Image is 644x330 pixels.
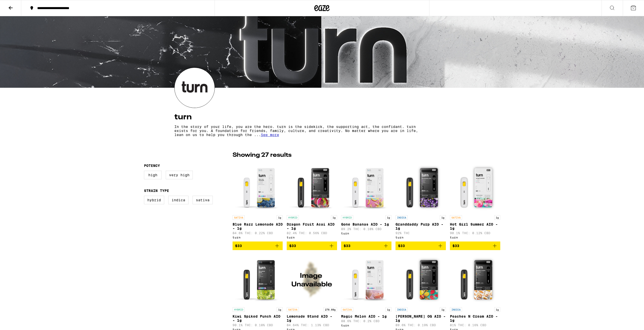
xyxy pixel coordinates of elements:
p: 1g [494,307,500,312]
p: 1g [277,215,283,220]
p: 92% THC [396,231,446,235]
label: Very High [166,171,193,179]
img: turn - Dragon Fruit Acai AIO - 1g [287,162,337,213]
p: Showing 27 results [233,151,292,160]
p: In the story of your life, you are the hero. turn is the sidekick, the supporting act, the confid... [174,125,425,137]
label: Sativa [193,196,213,204]
img: turn - Peaches N Cream AIO - 1g [450,254,500,305]
p: 89.2% THC: 0.18% CBD [341,227,391,231]
span: $33 [235,244,242,248]
p: Lemonade Stand AIO - 1g [287,314,337,322]
button: Add to bag [233,241,283,250]
a: Open page for Granddaddy Purp AIO - 1g from turn [396,162,446,241]
div: turn [450,236,500,239]
p: 88.6% THC: 0.2% CBD [341,319,391,323]
div: turn [341,232,391,235]
img: turn - Kiwi Spiked Punch AIO - 1g [233,254,283,305]
h4: turn [174,113,470,121]
p: Blue Razz Lemonade AIO - 1g [233,222,283,230]
p: SATIVA [341,307,353,312]
p: 1g [385,307,391,312]
div: turn [396,236,446,239]
p: INDICA [450,307,462,312]
p: Granddaddy Purp AIO - 1g [396,222,446,230]
label: Indica [168,196,189,204]
p: SATIVA [287,307,299,312]
a: Open page for Hot Girl Summer AIO - 1g from turn [450,162,500,241]
label: High [144,171,162,179]
div: turn [233,236,283,239]
p: INDICA [396,215,408,220]
p: Magic Melon AIO - 1g [341,314,391,318]
p: Dragon Fruit Acai AIO - 1g [287,222,337,230]
button: Add to bag [341,241,391,250]
p: Peaches N Cream AIO - 1g [450,314,500,322]
a: Open page for Blue Razz Lemonade AIO - 1g from turn [233,162,283,241]
p: 1g [440,307,446,312]
p: HYBRID [341,215,353,220]
p: 1g [494,215,500,220]
div: turn [341,324,391,327]
img: turn - Hot Girl Summer AIO - 1g [450,162,500,213]
p: Hot Girl Summer AIO - 1g [450,222,500,230]
img: turn - Magic Melon AIO - 1g [341,254,391,305]
a: Open page for Dragon Fruit Acai AIO - 1g from turn [287,162,337,241]
button: Add to bag [396,241,446,250]
p: 84.64% THC: 1.13% CBD [287,323,337,327]
img: turn - Gone Bananas AIO - 1g [341,162,391,213]
span: $33 [398,244,405,248]
p: 81% THC: 0.16% CBD [450,323,500,327]
p: 84.6% THC: 0.22% CBD [233,231,283,235]
legend: Strain Type [144,189,169,193]
span: $33 [344,244,350,248]
p: 90.1% THC: 0.18% CBD [233,323,283,327]
p: 276.69g [323,307,337,312]
label: Hybrid [144,196,164,204]
button: Add to bag [287,241,337,250]
p: SATIVA [450,215,462,220]
p: 89.6% THC: 0.19% CBD [396,323,446,327]
img: turn - Blue Razz Lemonade AIO - 1g [233,162,283,213]
p: [PERSON_NAME] OG AIO - 1g [396,314,446,322]
img: turn logo [175,68,215,108]
img: turn - Granddaddy Purp AIO - 1g [396,162,446,213]
p: 1g [331,215,337,220]
p: 1g [440,215,446,220]
p: INDICA [396,307,408,312]
img: turn - Lemonade Stand AIO - 1g [287,254,337,305]
span: See more [261,133,279,137]
a: Open page for Gone Bananas AIO - 1g from turn [341,162,391,241]
span: $33 [452,244,459,248]
p: Gone Bananas AIO - 1g [341,222,391,226]
button: Add to bag [450,241,500,250]
p: Kiwi Spiked Punch AIO - 1g [233,314,283,322]
p: HYBRID [287,215,299,220]
p: SATIVA [233,215,245,220]
p: 82.4% THC: 0.56% CBD [287,231,337,235]
p: 1g [277,307,283,312]
p: HYBRID [233,307,245,312]
img: turn - Mango Guava OG AIO - 1g [396,254,446,305]
div: turn [287,236,337,239]
p: 90.1% THC: 0.12% CBD [450,231,500,235]
p: 1g [385,215,391,220]
legend: Potency [144,164,160,168]
span: $33 [289,244,296,248]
